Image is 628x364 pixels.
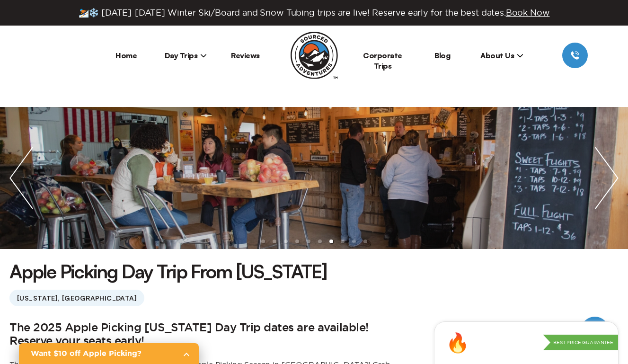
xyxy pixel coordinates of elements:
[284,240,288,243] li: slide item 3
[307,240,310,243] li: slide item 5
[79,8,550,18] span: ⛷️❄️ [DATE]-[DATE] Winter Ski/Board and Snow Tubing trips are live! Reserve early for the best da...
[31,348,175,359] h2: Want $10 off Apple Picking?
[363,240,367,243] li: slide item 10
[261,240,265,243] li: slide item 1
[363,51,402,71] a: Corporate Trips
[585,107,628,249] img: next slide / item
[295,240,299,243] li: slide item 4
[581,317,609,345] iframe: Help Scout Beacon - Open
[352,240,356,243] li: slide item 9
[115,51,137,60] a: Home
[9,290,144,306] span: [US_STATE], [GEOGRAPHIC_DATA]
[480,51,523,60] span: About Us
[273,240,276,243] li: slide item 2
[506,8,550,17] span: Book Now
[231,51,260,60] a: Reviews
[165,51,207,60] span: Day Trips
[318,240,322,243] li: slide item 6
[446,333,469,352] div: 🔥
[543,335,618,351] p: Best Price Guarantee
[329,240,333,243] li: slide item 7
[291,32,338,79] img: Sourced Adventures company logo
[341,240,345,243] li: slide item 8
[19,343,199,364] a: Want $10 off Apple Picking?
[9,258,327,284] h1: Apple Picking Day Trip From [US_STATE]
[434,51,450,60] a: Blog
[9,321,391,348] h2: The 2025 Apple Picking [US_STATE] Day Trip dates are available! Reserve your seats early!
